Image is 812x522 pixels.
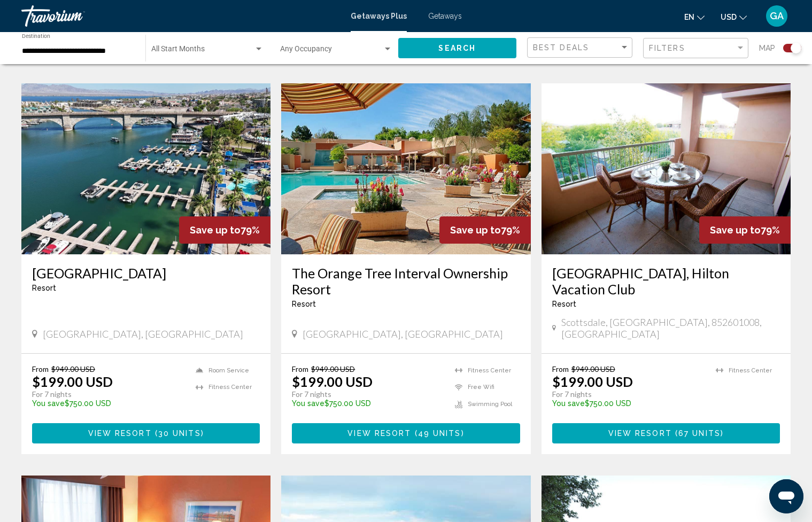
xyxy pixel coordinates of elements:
[721,9,747,25] button: Change currency
[552,265,780,297] a: [GEOGRAPHIC_DATA], Hilton Vacation Club
[552,389,705,399] p: For 7 nights
[684,13,694,21] span: en
[88,430,152,438] span: View Resort
[672,430,724,438] span: ( )
[468,367,511,374] span: Fitness Center
[450,224,501,236] span: Save up to
[190,224,241,236] span: Save up to
[721,13,737,21] span: USD
[32,389,185,399] p: For 7 nights
[533,43,629,52] mat-select: Sort by
[684,9,705,25] button: Change language
[32,265,260,281] a: [GEOGRAPHIC_DATA]
[32,373,113,389] p: $199.00 USD
[411,430,464,438] span: ( )
[32,423,260,443] button: View Resort(30 units)
[208,367,249,374] span: Room Service
[51,364,95,373] span: $949.00 USD
[552,373,633,389] p: $199.00 USD
[21,5,340,27] a: Travorium
[533,43,589,52] span: Best Deals
[292,399,324,408] span: You save
[158,430,201,438] span: 30 units
[428,12,462,20] a: Getaways
[561,316,780,340] span: Scottsdale, [GEOGRAPHIC_DATA], 852601008, [GEOGRAPHIC_DATA]
[649,44,685,52] span: Filters
[678,430,721,438] span: 67 units
[552,300,576,308] span: Resort
[571,364,615,373] span: $949.00 USD
[770,11,784,21] span: GA
[552,364,569,373] span: From
[398,38,517,58] button: Search
[21,83,270,254] img: ii_lbg1.jpg
[347,430,411,438] span: View Resort
[292,389,444,399] p: For 7 nights
[468,384,494,391] span: Free Wifi
[468,401,512,408] span: Swimming Pool
[542,83,791,254] img: ii_sdk1.jpg
[292,373,373,389] p: $199.00 USD
[418,430,461,438] span: 49 units
[281,83,530,254] img: ii_ote1.jpg
[32,399,65,408] span: You save
[552,399,705,408] p: $750.00 USD
[729,367,772,374] span: Fitness Center
[439,216,531,244] div: 79%
[292,364,308,373] span: From
[763,5,791,27] button: User Menu
[43,328,243,340] span: [GEOGRAPHIC_DATA], [GEOGRAPHIC_DATA]
[292,300,316,308] span: Resort
[759,41,775,56] span: Map
[292,265,520,297] a: The Orange Tree Interval Ownership Resort
[643,37,748,59] button: Filter
[179,216,270,244] div: 79%
[32,364,49,373] span: From
[699,216,791,244] div: 79%
[303,328,503,340] span: [GEOGRAPHIC_DATA], [GEOGRAPHIC_DATA]
[311,364,355,373] span: $949.00 USD
[608,430,672,438] span: View Resort
[351,12,407,20] a: Getaways Plus
[438,44,476,53] span: Search
[32,284,56,292] span: Resort
[292,399,444,408] p: $750.00 USD
[552,399,585,408] span: You save
[710,224,761,236] span: Save up to
[208,384,252,391] span: Fitness Center
[769,479,803,513] iframe: Button to launch messaging window
[152,430,204,438] span: ( )
[32,399,185,408] p: $750.00 USD
[552,423,780,443] button: View Resort(67 units)
[292,423,520,443] button: View Resort(49 units)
